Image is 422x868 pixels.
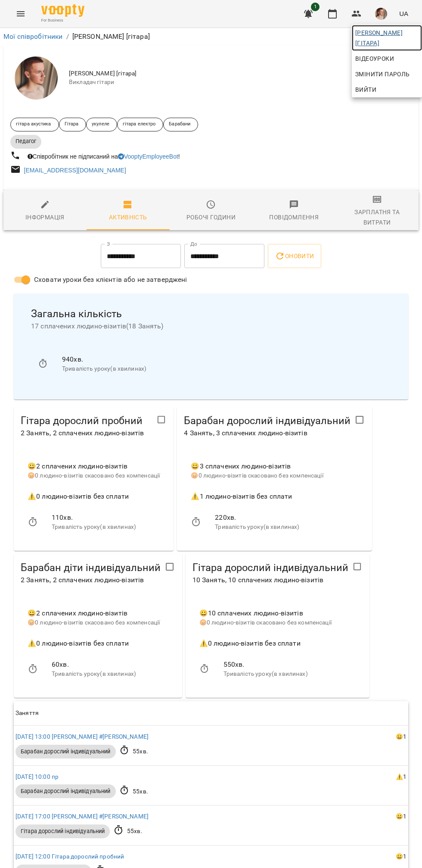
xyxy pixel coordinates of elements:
[355,28,419,48] span: [PERSON_NAME] [гітара]
[355,84,376,95] span: Вийти
[352,82,422,97] button: Вийти
[355,53,394,64] span: Відеоуроки
[352,51,397,66] a: Відеоуроки
[355,69,419,79] span: Змінити пароль
[352,25,422,51] a: [PERSON_NAME] [гітара]
[352,66,422,82] a: Змінити пароль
